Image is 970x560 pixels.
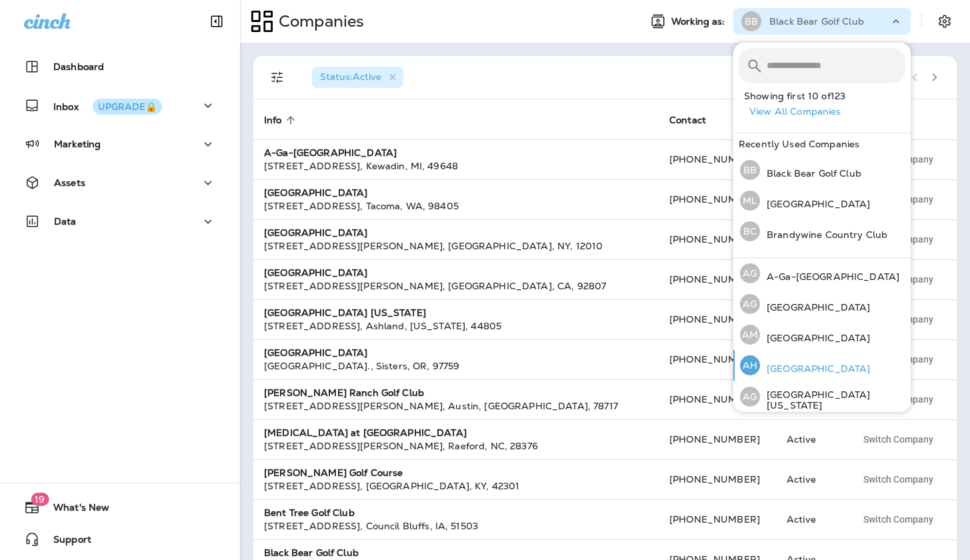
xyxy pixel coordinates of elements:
[776,499,845,539] td: Active
[856,429,941,449] button: Switch Company
[198,8,235,35] button: Collapse Sidebar
[769,16,864,27] p: Black Bear Golf Club
[659,419,776,459] td: [PHONE_NUMBER]
[264,267,367,279] strong: [GEOGRAPHIC_DATA]
[776,459,845,499] td: Active
[31,493,49,506] span: 19
[863,435,933,444] span: Switch Company
[264,347,367,359] strong: [GEOGRAPHIC_DATA]
[760,363,870,374] p: [GEOGRAPHIC_DATA]
[744,101,911,122] button: View All Companies
[733,185,911,216] button: ML[GEOGRAPHIC_DATA]
[933,9,957,33] button: Settings
[53,99,162,113] p: Inbox
[54,177,85,188] p: Assets
[741,11,761,31] div: BB
[273,11,364,31] p: Companies
[671,16,728,27] span: Working as:
[40,502,109,518] span: What's New
[264,427,467,439] strong: [MEDICAL_DATA] at [GEOGRAPHIC_DATA]
[659,339,776,379] td: [PHONE_NUMBER]
[264,147,397,159] strong: A-Ga-[GEOGRAPHIC_DATA]
[264,319,648,333] div: [STREET_ADDRESS] , Ashland , [US_STATE] , 44805
[264,387,424,399] strong: [PERSON_NAME] Ranch Golf Club
[54,216,77,227] p: Data
[659,499,776,539] td: [PHONE_NUMBER]
[264,307,426,319] strong: [GEOGRAPHIC_DATA] [US_STATE]
[264,467,403,479] strong: [PERSON_NAME] Golf Course
[264,439,648,453] div: [STREET_ADDRESS][PERSON_NAME] , Raeford , NC , 28376
[264,199,648,213] div: [STREET_ADDRESS] , Tacoma , WA , 98405
[733,381,911,413] button: AG[GEOGRAPHIC_DATA] [US_STATE]
[659,299,776,339] td: [PHONE_NUMBER]
[856,509,941,529] button: Switch Company
[264,359,648,373] div: [GEOGRAPHIC_DATA]. , Sisters , OR , 97759
[669,115,706,126] span: Contact
[740,294,760,314] div: AG
[740,325,760,345] div: AM
[659,459,776,499] td: [PHONE_NUMBER]
[264,187,367,199] strong: [GEOGRAPHIC_DATA]
[13,526,227,553] button: Support
[659,219,776,259] td: [PHONE_NUMBER]
[13,131,227,157] button: Marketing
[863,475,933,484] span: Switch Company
[264,519,648,533] div: [STREET_ADDRESS] , Council Bluffs , IA , 51503
[264,159,648,173] div: [STREET_ADDRESS] , Kewadin , MI , 49648
[53,61,104,72] p: Dashboard
[312,67,403,88] div: Status:Active
[320,71,381,83] span: Status : Active
[760,168,861,179] p: Black Bear Golf Club
[733,155,911,185] button: BBBlack Bear Golf Club
[13,494,227,521] button: 19What's New
[98,102,157,111] div: UPGRADE🔒
[13,53,227,80] button: Dashboard
[264,507,355,519] strong: Bent Tree Golf Club
[13,208,227,235] button: Data
[740,160,760,180] div: BB
[733,258,911,289] button: AGA-Ga-[GEOGRAPHIC_DATA]
[264,115,282,126] span: Info
[776,419,845,459] td: Active
[264,114,299,126] span: Info
[93,99,162,115] button: UPGRADE🔒
[733,216,911,247] button: BCBrandywine Country Club
[760,199,870,209] p: [GEOGRAPHIC_DATA]
[760,389,905,411] p: [GEOGRAPHIC_DATA] [US_STATE]
[264,227,367,239] strong: [GEOGRAPHIC_DATA]
[733,133,911,155] div: Recently Used Companies
[760,271,899,282] p: A-Ga-[GEOGRAPHIC_DATA]
[40,534,91,550] span: Support
[740,263,760,283] div: AG
[669,114,723,126] span: Contact
[13,92,227,119] button: InboxUPGRADE🔒
[264,399,648,413] div: [STREET_ADDRESS][PERSON_NAME] , Austin , [GEOGRAPHIC_DATA] , 78717
[740,221,760,241] div: BC
[264,64,291,91] button: Filters
[659,139,776,179] td: [PHONE_NUMBER]
[733,350,911,381] button: AH[GEOGRAPHIC_DATA]
[760,302,870,313] p: [GEOGRAPHIC_DATA]
[733,319,911,350] button: AM[GEOGRAPHIC_DATA]
[264,239,648,253] div: [STREET_ADDRESS][PERSON_NAME] , [GEOGRAPHIC_DATA] , NY , 12010
[13,169,227,196] button: Assets
[744,91,911,101] p: Showing first 10 of 123
[863,515,933,524] span: Switch Company
[760,333,870,343] p: [GEOGRAPHIC_DATA]
[264,547,359,559] strong: Black Bear Golf Club
[760,229,887,240] p: Brandywine Country Club
[264,479,648,493] div: [STREET_ADDRESS] , [GEOGRAPHIC_DATA] , KY , 42301
[740,355,760,375] div: AH
[659,379,776,419] td: [PHONE_NUMBER]
[54,139,101,149] p: Marketing
[659,259,776,299] td: [PHONE_NUMBER]
[856,469,941,489] button: Switch Company
[733,289,911,319] button: AG[GEOGRAPHIC_DATA]
[740,191,760,211] div: ML
[740,387,760,407] div: AG
[659,179,776,219] td: [PHONE_NUMBER]
[264,279,648,293] div: [STREET_ADDRESS][PERSON_NAME] , [GEOGRAPHIC_DATA] , CA , 92807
